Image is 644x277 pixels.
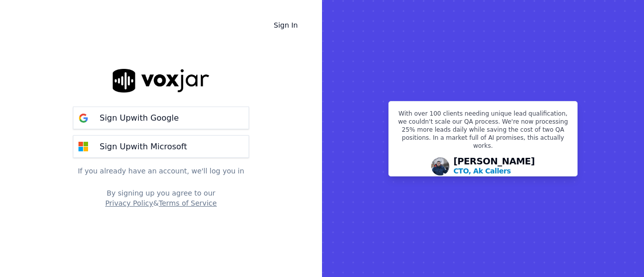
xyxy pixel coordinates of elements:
[105,198,153,208] button: Privacy Policy
[453,166,511,176] p: CTO, Ak Callers
[100,112,179,124] p: Sign Up with Google
[73,135,249,158] button: Sign Upwith Microsoft
[73,166,249,176] p: If you already have an account, we'll log you in
[113,69,209,93] img: logo
[158,198,216,208] button: Terms of Service
[73,107,249,129] button: Sign Upwith Google
[431,157,449,175] img: Avatar
[266,16,306,34] a: Sign In
[100,141,187,153] p: Sign Up with Microsoft
[73,137,94,157] img: microsoft Sign Up button
[73,188,249,208] div: By signing up you agree to our &
[453,157,535,176] div: [PERSON_NAME]
[395,110,571,154] p: With over 100 clients needing unique lead qualification, we couldn't scale our QA process. We're ...
[73,108,94,128] img: google Sign Up button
